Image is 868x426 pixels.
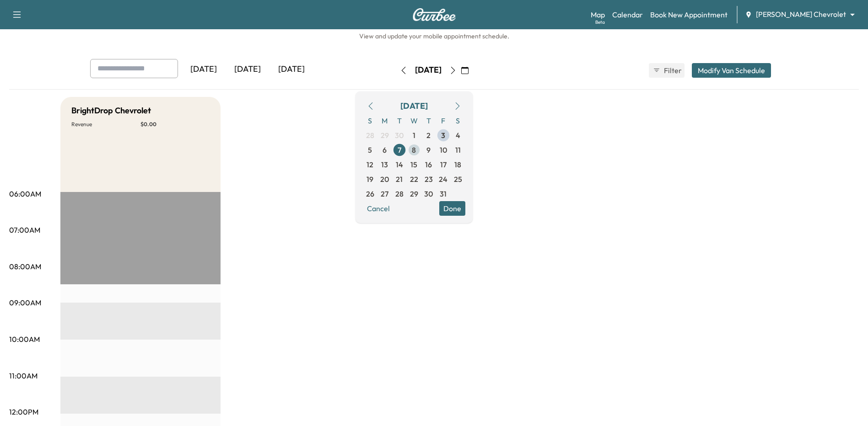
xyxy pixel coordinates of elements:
span: 6 [383,144,387,155]
span: 28 [395,188,404,199]
span: 19 [367,174,373,185]
span: W [407,113,421,128]
span: 29 [410,188,418,199]
span: 10 [440,144,447,155]
span: T [421,113,436,128]
button: Done [439,201,465,216]
span: 28 [366,130,374,141]
p: $ 0.00 [140,121,210,128]
span: Filter [664,65,680,76]
span: 31 [440,188,447,199]
img: Curbee Logo [412,8,456,21]
button: Modify Van Schedule [692,63,771,78]
span: 16 [425,159,432,170]
span: F [436,113,451,128]
span: S [451,113,465,128]
p: 10:00AM [9,334,40,345]
span: 4 [456,130,460,141]
div: Beta [595,19,605,26]
span: 7 [398,144,401,155]
div: [DATE] [226,59,270,80]
span: 18 [454,159,461,170]
span: 24 [439,174,447,185]
span: 26 [366,188,374,199]
span: 15 [410,159,417,170]
span: 23 [425,174,433,185]
a: Book New Appointment [650,9,728,20]
p: Revenue [71,121,140,128]
span: 25 [454,174,462,185]
span: T [392,113,407,128]
div: [DATE] [400,100,428,112]
p: 12:00PM [9,406,38,417]
span: 3 [441,130,445,141]
span: 14 [396,159,403,170]
p: 11:00AM [9,370,38,381]
a: MapBeta [591,9,605,20]
span: 8 [412,144,416,155]
span: 1 [413,130,415,141]
p: 09:00AM [9,297,41,308]
span: 27 [381,188,388,199]
span: 2 [426,130,431,141]
span: 30 [395,130,404,141]
span: M [377,113,392,128]
p: 07:00AM [9,224,40,235]
span: 17 [440,159,447,170]
span: 21 [396,174,403,185]
span: [PERSON_NAME] Chevrolet [756,9,846,20]
div: [DATE] [270,59,313,80]
h5: BrightDrop Chevrolet [71,104,151,117]
span: 9 [426,144,431,155]
div: [DATE] [415,64,442,76]
button: Cancel [363,201,394,216]
span: 13 [381,159,388,170]
button: Filter [649,63,685,78]
span: S [363,113,377,128]
a: Calendar [612,9,643,20]
p: 06:00AM [9,188,41,199]
p: 08:00AM [9,261,41,272]
span: 20 [380,174,389,185]
div: [DATE] [182,59,226,80]
h6: View and update your mobile appointment schedule. [9,32,859,41]
span: 22 [410,174,418,185]
span: 12 [367,159,373,170]
span: 11 [455,144,461,155]
span: 29 [381,130,389,141]
span: 30 [424,188,433,199]
span: 5 [368,144,372,155]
